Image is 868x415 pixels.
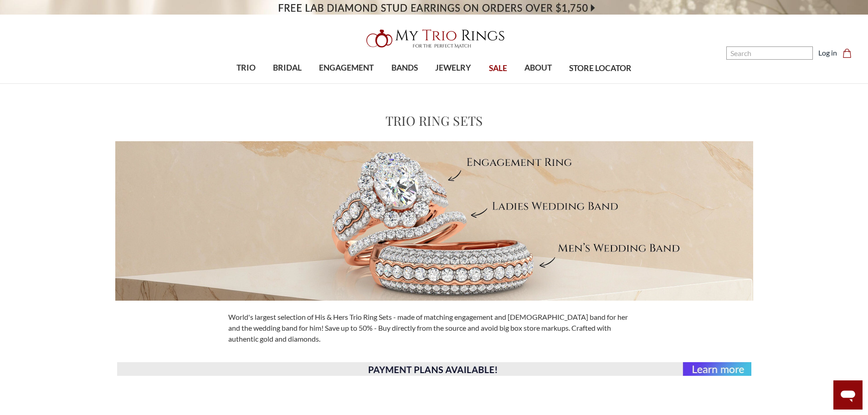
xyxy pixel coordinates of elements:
[489,62,507,74] span: SALE
[241,83,251,84] button: submenu toggle
[400,83,409,84] button: submenu toggle
[228,53,264,83] a: TRIO
[524,62,552,74] span: ABOUT
[273,62,302,74] span: BRIDAL
[361,24,507,53] img: My Trio Rings
[726,46,813,60] input: Search
[115,141,753,301] img: Meet Your Perfect Match MyTrioRings
[534,83,543,84] button: submenu toggle
[236,62,256,74] span: TRIO
[342,83,351,84] button: submenu toggle
[842,47,857,58] a: Cart with 0 items
[391,62,418,74] span: BANDS
[383,53,426,83] a: BANDS
[569,62,632,74] span: STORE LOCATOR
[252,24,616,53] a: My Trio Rings
[435,62,471,74] span: JEWELRY
[516,53,560,83] a: ABOUT
[264,53,310,83] a: BRIDAL
[560,54,640,83] a: STORE LOCATOR
[842,49,852,58] svg: cart.cart_preview
[385,111,483,130] h1: Trio Ring Sets
[449,83,458,84] button: submenu toggle
[283,83,292,84] button: submenu toggle
[319,62,374,74] span: ENGAGEMENT
[480,54,515,83] a: SALE
[426,53,480,83] a: JEWELRY
[310,53,382,83] a: ENGAGEMENT
[223,312,646,344] div: World's largest selection of His & Hers Trio Ring Sets - made of matching engagement and [DEMOGRA...
[818,47,837,58] a: Log in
